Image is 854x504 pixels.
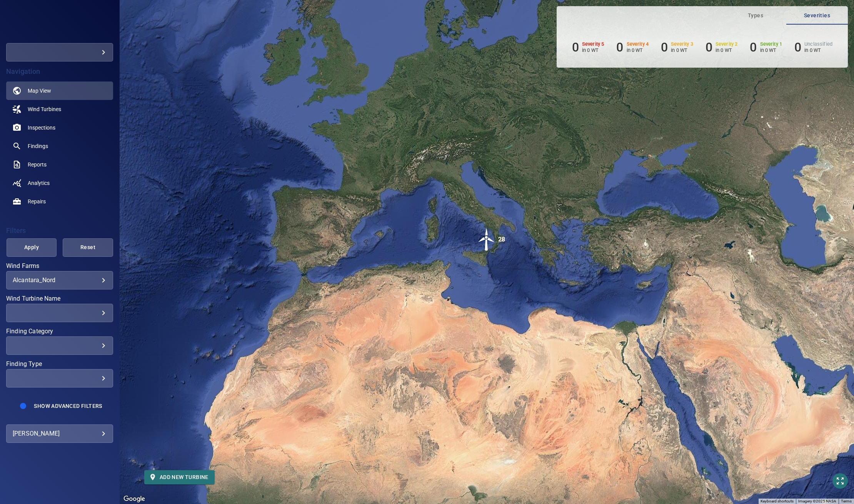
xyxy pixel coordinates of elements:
span: Analytics [28,179,50,187]
h6: 0 [706,40,712,55]
p: in 0 WT [760,47,782,53]
h6: 0 [661,40,668,55]
label: Finding Category [6,328,113,334]
span: Inspections [28,124,55,131]
h6: Severity 3 [671,42,693,47]
p: in 0 WT [671,47,693,53]
span: Map View [28,87,51,95]
a: map active [6,82,113,100]
span: Types [729,11,782,20]
a: Open this area in Google Maps (opens a new window) [122,494,147,504]
div: Wind Farms [6,271,113,289]
div: Alcantara_Nord [13,276,107,284]
h6: Unclassified [804,42,832,47]
span: Show Advanced Filters [34,403,102,409]
a: inspections noActive [6,118,113,137]
a: repairs noActive [6,192,113,211]
a: Terms (opens in new tab) [841,499,852,503]
h4: Navigation [6,68,113,75]
label: Wind Farms [6,263,113,269]
span: Repairs [28,198,46,205]
p: in 0 WT [627,47,649,53]
h6: Severity 1 [760,42,782,47]
div: Finding Type [6,369,113,388]
li: Severity 5 [572,40,604,55]
button: Keyboard shortcuts [761,499,794,504]
a: analytics noActive [6,174,113,192]
span: Imagery ©2025 NASA [798,499,836,503]
p: in 0 WT [582,47,604,53]
h6: Severity 4 [627,42,649,47]
div: [PERSON_NAME] [13,427,107,440]
h6: Severity 5 [582,42,604,47]
li: Severity 4 [616,40,649,55]
li: Severity 2 [706,40,738,55]
h6: 0 [794,40,801,55]
div: Finding Category [6,336,113,355]
span: Reset [72,243,103,252]
button: Show Advanced Filters [29,400,107,412]
div: comantursiemensserviceitaly [6,43,113,62]
label: Finding Type [6,361,113,367]
button: Reset [63,238,113,257]
span: Wind Turbines [28,105,61,113]
img: comantursiemensserviceitaly-logo [21,12,98,34]
span: Severities [791,11,843,20]
h6: 0 [572,40,579,55]
a: findings noActive [6,137,113,155]
span: Reports [28,161,47,168]
h6: Severity 2 [716,42,738,47]
img: windFarmIcon.svg [475,228,498,251]
button: Apply [7,238,57,257]
li: Severity 3 [661,40,693,55]
a: windturbines noActive [6,100,113,118]
div: Wind Turbine Name [6,304,113,322]
div: 28 [498,228,505,251]
h6: 0 [750,40,757,55]
span: Add new turbine [150,472,208,482]
img: Google [122,494,147,504]
p: in 0 WT [716,47,738,53]
p: in 0 WT [804,47,832,53]
li: Severity 1 [750,40,782,55]
h6: 0 [616,40,623,55]
button: Add new turbine [144,470,215,484]
h4: Filters [6,227,113,235]
a: reports noActive [6,155,113,174]
gmp-advanced-marker: 28 [475,228,498,252]
span: Apply [16,243,47,252]
label: Wind Turbine Name [6,296,113,302]
li: Severity Unclassified [794,40,832,55]
span: Findings [28,142,48,150]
